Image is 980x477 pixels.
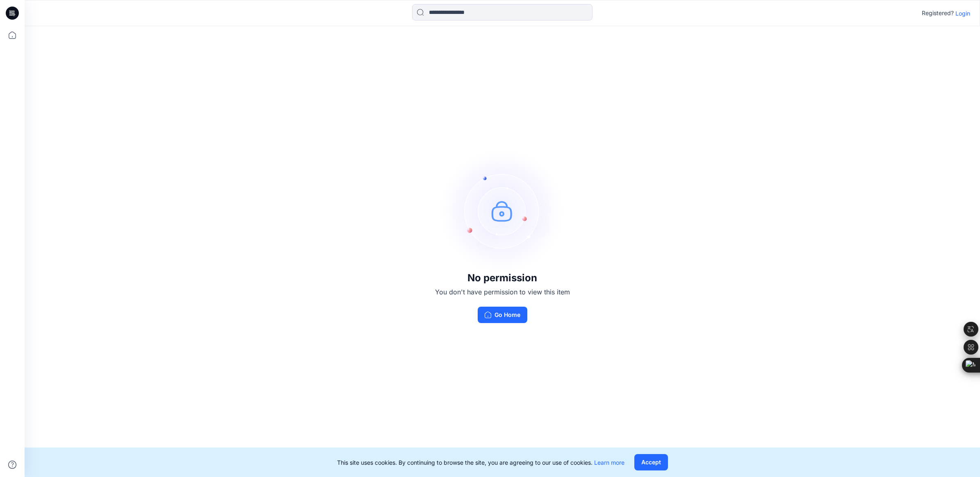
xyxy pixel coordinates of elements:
button: Accept [634,454,668,470]
p: Login [955,9,970,18]
h3: No permission [435,272,570,284]
button: Go Home [478,307,527,323]
p: Registered? [922,8,954,18]
a: Learn more [594,459,624,466]
img: no-perm.svg [441,149,564,272]
p: You don't have permission to view this item [435,287,570,297]
p: This site uses cookies. By continuing to browse the site, you are agreeing to our use of cookies. [337,458,624,467]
